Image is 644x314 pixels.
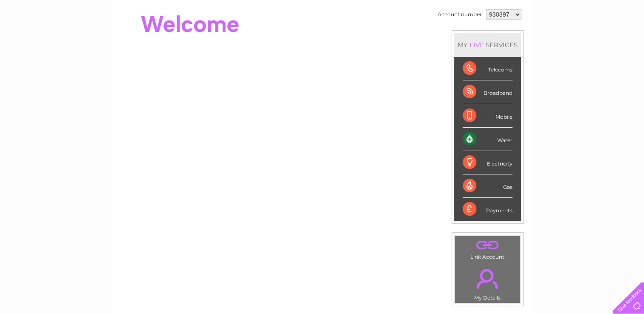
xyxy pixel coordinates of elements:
[468,41,486,49] div: LIVE
[515,36,534,43] a: Energy
[616,36,636,43] a: Log out
[463,57,512,80] div: Telecoms
[494,36,510,43] a: Water
[23,22,66,48] img: logo.png
[570,36,582,43] a: Blog
[484,4,542,15] a: 0333 014 3131
[457,238,518,253] a: .
[463,151,512,174] div: Electricity
[463,80,512,104] div: Broadband
[463,104,512,128] div: Mobile
[463,174,512,198] div: Gas
[121,5,524,41] div: Clear Business is a trading name of Verastar Limited (registered in [GEOGRAPHIC_DATA] No. 3667643...
[454,33,521,57] div: MY SERVICES
[455,235,521,262] td: Link Account
[435,7,484,22] td: Account number
[455,262,521,303] td: My Details
[463,198,512,221] div: Payments
[539,36,565,43] a: Telecoms
[463,128,512,151] div: Water
[457,264,518,294] a: .
[587,36,608,43] a: Contact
